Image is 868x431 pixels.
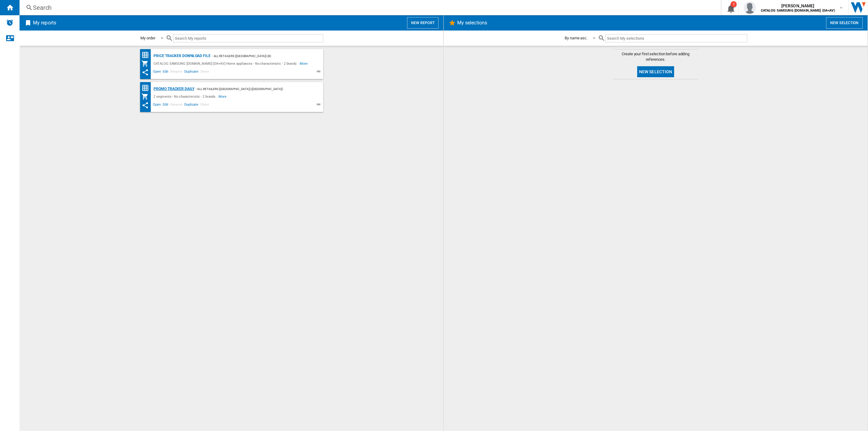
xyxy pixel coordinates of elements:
[141,36,155,40] div: My order
[194,85,311,93] div: - All Retailers ([GEOGRAPHIC_DATA]) ([GEOGRAPHIC_DATA]) ([GEOGRAPHIC_DATA]) (23)
[761,9,835,13] b: CATALOG SAMSUNG [DOMAIN_NAME] (DA+AV)
[152,60,300,67] div: CATALOG SAMSUNG [DOMAIN_NAME] (DA+AV):Home appliances - No characteristic - 2 brands
[142,60,152,67] div: My Assortment
[199,69,210,76] span: Share
[152,93,219,100] div: 2 segments - No characteristic - 2 brands
[744,2,756,14] img: profile.jpg
[211,52,311,60] div: - All Retailers ([GEOGRAPHIC_DATA]) (8)
[32,17,57,29] h2: My reports
[152,52,211,60] div: Price Tracker Download File
[565,36,588,40] div: By name asc.
[169,69,183,76] span: Rename
[199,102,210,109] span: Share
[142,84,152,92] div: Price Matrix
[613,51,699,62] span: Create your first selection before adding references.
[826,17,863,29] button: New selection
[456,17,488,29] h2: My selections
[173,34,323,42] input: Search My reports
[605,34,747,42] input: Search My selections
[169,102,183,109] span: Rename
[300,60,309,67] span: More
[6,19,13,26] img: alerts-logo.svg
[162,69,169,76] span: Edit
[152,102,162,109] span: Open
[637,66,674,77] button: New selection
[407,17,439,29] button: New report
[142,69,149,76] ng-md-icon: This report has been shared with you
[162,102,169,109] span: Edit
[761,3,835,9] span: [PERSON_NAME]
[731,1,737,7] div: 1
[152,69,162,76] span: Open
[142,51,152,59] div: Price Matrix
[142,93,152,100] div: My Assortment
[183,102,199,109] span: Duplicate
[183,69,199,76] span: Duplicate
[33,3,705,12] div: Search
[142,102,149,109] ng-md-icon: This report has been shared with you
[152,85,194,93] div: Promo Tracker Daily
[219,93,227,100] span: More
